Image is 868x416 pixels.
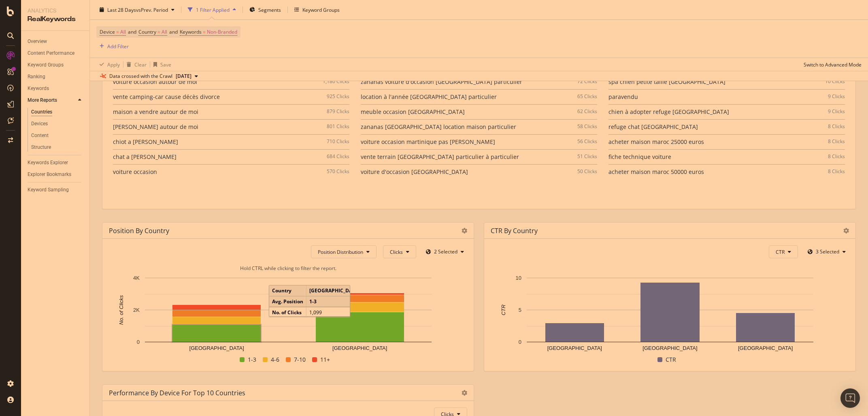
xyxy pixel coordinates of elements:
[172,71,201,81] button: [DATE]
[434,248,457,255] span: 2 Selected
[332,345,387,351] text: [GEOGRAPHIC_DATA]
[31,143,51,152] div: Structure
[28,159,68,167] div: Keywords Explorer
[804,108,845,116] div: 9 Clicks
[28,61,64,69] div: Keyword Groups
[804,168,845,176] div: 8 Clicks
[294,355,306,365] span: 7-10
[107,6,136,13] span: Last 28 Days
[185,3,239,16] button: 1 Filter Applied
[28,186,69,194] div: Keyword Sampling
[248,355,256,365] span: 1-3
[118,295,124,325] text: No. of Clicks
[207,26,237,38] span: Non-Branded
[28,15,83,24] div: RealKeywords
[28,170,71,179] div: Explorer Bookmarks
[113,153,177,161] div: chat a donner
[776,249,785,255] span: CTR
[309,78,349,86] div: 1,180 Clicks
[96,41,129,51] button: Add Filter
[804,93,845,101] div: 9 Clicks
[189,345,244,351] text: [GEOGRAPHIC_DATA]
[162,26,167,38] span: All
[28,96,76,105] a: More Reports
[258,6,281,13] span: Segments
[804,138,845,146] div: 8 Clicks
[608,78,725,86] div: spa chien petite taille belgique
[769,245,798,258] button: CTR
[28,49,74,58] div: Content Performance
[31,143,84,152] a: Structure
[491,274,849,354] svg: A chart.
[113,108,198,116] div: maison a vendre autour de moi
[31,120,84,128] a: Devices
[291,3,343,16] button: Keyword Groups
[361,93,497,101] div: location à l'année martinique particulier
[361,78,522,86] div: zananas voiture d'occasion martinique particulier
[557,153,597,161] div: 51 Clicks
[120,26,126,38] span: All
[608,93,638,101] div: paravendu
[157,28,160,35] span: =
[547,345,602,351] text: [GEOGRAPHIC_DATA]
[150,58,171,71] button: Save
[28,96,57,105] div: More Reports
[390,249,403,255] span: Clicks
[113,93,220,101] div: vente camping-car cause décès divorce
[816,248,839,255] span: 3 Selected
[28,84,84,93] a: Keywords
[738,345,793,351] text: [GEOGRAPHIC_DATA]
[134,61,147,68] div: Clear
[311,245,377,258] button: Position Distribution
[128,28,136,35] span: and
[113,168,157,176] div: voiture occasion
[318,249,363,255] span: Position Distribution
[107,43,129,49] div: Add Filter
[28,73,84,81] a: Ranking
[361,108,465,116] div: meuble occasion martinique
[309,93,349,101] div: 925 Clicks
[133,275,140,281] text: 4K
[31,108,52,116] div: Countries
[309,108,349,116] div: 879 Clicks
[28,61,84,69] a: Keyword Groups
[302,6,340,13] div: Keyword Groups
[804,245,849,258] button: 3 Selected
[557,168,597,176] div: 50 Clicks
[31,108,84,116] a: Countries
[123,58,147,71] button: Clear
[800,58,862,71] button: Switch to Advanced Mode
[309,153,349,161] div: 684 Clicks
[804,153,845,161] div: 8 Clicks
[557,108,597,116] div: 62 Clicks
[608,153,671,161] div: fiche technique voiture
[28,6,83,15] div: Analytics
[608,168,704,176] div: acheter maison maroc 50000 euros
[361,168,468,176] div: voiture d'occasion martinique
[109,265,467,272] div: Hold CTRL while clicking to filter the report.
[608,123,698,131] div: refuge chat bruxelles
[116,28,119,35] span: =
[28,159,84,167] a: Keywords Explorer
[133,307,140,313] text: 2K
[96,58,120,71] button: Apply
[180,28,202,35] span: Keywords
[28,170,84,179] a: Explorer Bookmarks
[500,305,506,316] text: CTR
[608,108,729,116] div: chien à adopter refuge belgique
[516,275,521,281] text: 10
[169,28,178,35] span: and
[113,123,198,131] div: chaton à donner autour de moi
[309,138,349,146] div: 710 Clicks
[136,6,168,13] span: vs Prev. Period
[840,388,860,408] div: Open Intercom Messenger
[28,49,84,58] a: Content Performance
[31,131,49,140] div: Content
[804,61,862,68] div: Switch to Advanced Mode
[309,123,349,131] div: 801 Clicks
[113,138,178,146] div: chiot a donner
[28,84,49,93] div: Keywords
[608,138,704,146] div: acheter maison maroc 25000 euros
[557,123,597,131] div: 58 Clicks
